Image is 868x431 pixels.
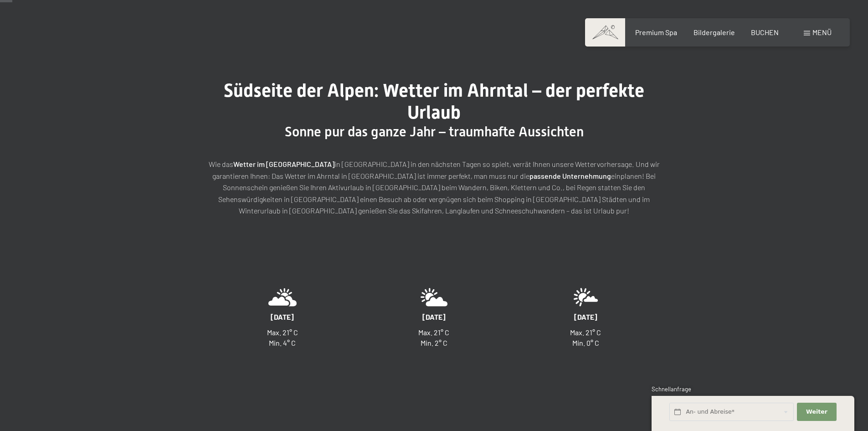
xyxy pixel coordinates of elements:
[751,28,779,36] a: BUCHEN
[224,80,644,123] span: Südseite der Alpen: Wetter im Ahrntal – der perfekte Urlaub
[267,328,298,337] span: Max. 21° C
[529,171,611,180] strong: passende Unternehmung
[421,338,447,347] span: Min. 2° C
[635,28,677,36] a: Premium Spa
[570,328,601,337] span: Max. 21° C
[572,338,599,347] span: Min. 0° C
[797,403,836,421] button: Weiter
[271,312,294,321] span: [DATE]
[422,312,446,321] span: [DATE]
[285,124,584,140] span: Sonne pur das ganze Jahr – traumhafte Aussichten
[269,338,296,347] span: Min. 4° C
[812,28,832,36] span: Menü
[418,328,449,337] span: Max. 21° C
[206,158,662,217] p: Wie das in [GEOGRAPHIC_DATA] in den nächsten Tagen so spielt, verrät Ihnen unsere Wettervorhersag...
[652,385,691,393] span: Schnellanfrage
[693,28,735,36] a: Bildergalerie
[233,160,334,168] strong: Wetter im [GEOGRAPHIC_DATA]
[574,312,597,321] span: [DATE]
[806,408,827,416] span: Weiter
